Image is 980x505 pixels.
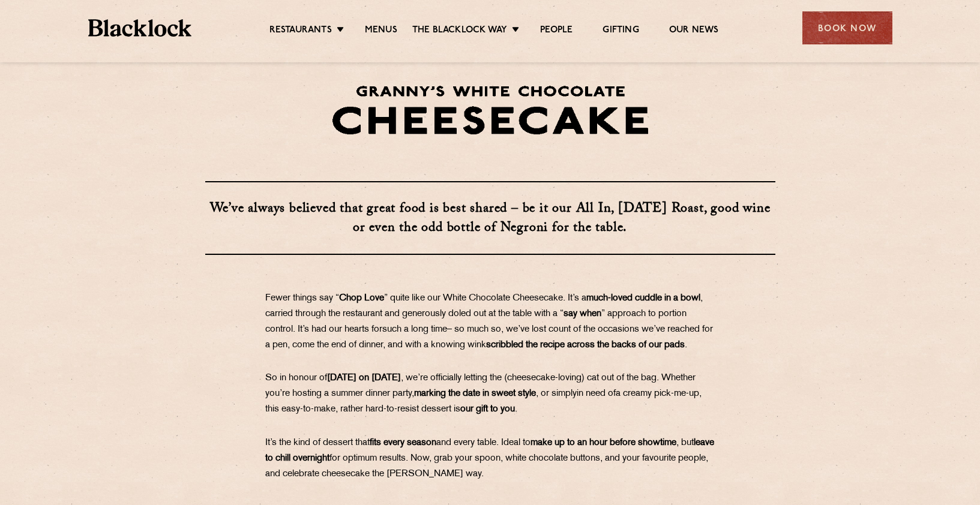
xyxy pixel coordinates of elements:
span: . [515,405,517,414]
span: say when [564,309,601,318]
span: , but [676,438,694,447]
span: fits every season [370,438,436,447]
span: So in honour of [265,374,327,383]
span: Chop Love [339,294,384,303]
a: Menus [365,25,397,38]
span: , carried through the restaurant and generously doled out at the table with a “ [265,294,703,318]
a: The Blacklock Way [412,25,507,38]
span: leave to chill overnight [265,438,714,463]
a: Our News [669,25,719,38]
span: in need of [577,389,616,398]
div: Book Now [802,11,892,44]
a: People [540,25,573,38]
span: ” quite like our White Chocolate Cheesecake. It’s a [384,294,586,303]
span: It’s the kind of dessert that [265,438,370,447]
img: BL_Textured_Logo-footer-cropped.svg [88,19,192,37]
span: ” approach to portion control. It’s had our hearts for [265,309,687,334]
span: Fewer things say “ [265,294,339,303]
span: our gift to you [460,405,515,414]
span: for optimum results. Now, grab your spoon, white chocolate buttons, and your favourite people, an... [265,454,708,479]
span: , we’re officially letting the (cheesecake-loving) cat out of the bag. Whether you’re hosting a s... [265,374,696,398]
span: much-loved cuddle in a bowl [586,294,700,303]
span: [DATE] on [DATE] [327,374,401,383]
span: , or simply [536,389,577,398]
a: Gifting [603,25,639,38]
a: Restaurants [269,25,332,38]
span: scribbled the recipe across the backs of our pads [486,341,685,350]
span: make up to an hour before showtime [531,438,676,447]
span: – so much so, we’ve lost count of the occasions we’ve reached for a pen, come the end of dinner, ... [265,325,713,350]
span: such a long time [382,325,447,334]
span: . [685,341,687,350]
strong: We’ve always believed that great food is best shared – be it our All In, [DATE] Roast, good wine ... [210,199,771,240]
span: and every table. Ideal to [436,438,531,447]
span: marking the date in sweet style [414,389,536,398]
